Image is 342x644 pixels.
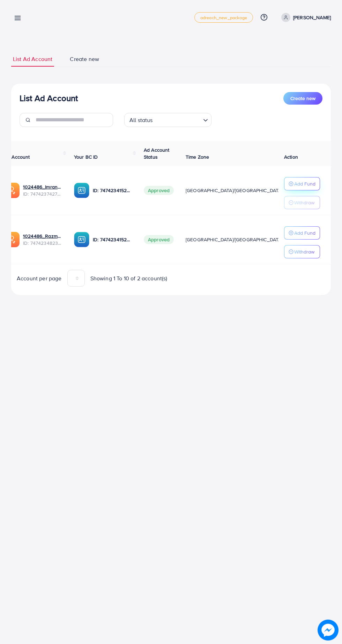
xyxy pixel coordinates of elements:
p: Add Fund [294,180,315,188]
span: Account per page [17,274,62,282]
span: List Ad Account [13,55,52,63]
img: ic-ba-acc.ded83a64.svg [74,183,89,198]
span: Time Zone [186,153,209,160]
p: ID: 7474234152863678481 [93,235,133,244]
p: [PERSON_NAME] [293,13,331,22]
img: image [320,622,336,638]
span: Create new [70,55,99,63]
span: adreach_new_package [200,15,247,20]
button: Withdraw [284,196,320,209]
a: adreach_new_package [194,12,253,23]
p: Withdraw [294,198,314,207]
p: ID: 7474234152863678481 [93,186,133,195]
img: ic-ads-acc.e4c84228.svg [4,183,20,198]
div: <span class='underline'>1024486_Razman_1740230915595</span></br>7474234823184416769 [23,233,63,247]
input: Search for option [155,114,200,125]
span: Your BC ID [74,153,98,160]
div: <span class='underline'>1024486_Imran_1740231528988</span></br>7474237427478233089 [23,183,63,198]
button: Add Fund [284,226,320,240]
button: Add Fund [284,177,320,190]
a: 1024486_Razman_1740230915595 [23,233,63,240]
span: Approved [144,186,174,195]
a: 1024486_Imran_1740231528988 [23,183,63,190]
span: Action [284,153,298,160]
span: Ad Account [4,153,30,160]
a: [PERSON_NAME] [278,13,331,22]
p: Add Fund [294,229,315,237]
span: ID: 7474237427478233089 [23,190,63,197]
h3: List Ad Account [20,93,78,103]
span: Showing 1 To 10 of 2 account(s) [90,274,168,282]
img: ic-ads-acc.e4c84228.svg [4,232,20,247]
span: [GEOGRAPHIC_DATA]/[GEOGRAPHIC_DATA] [186,187,283,194]
span: [GEOGRAPHIC_DATA]/[GEOGRAPHIC_DATA] [186,236,283,243]
div: Search for option [124,113,211,127]
span: ID: 7474234823184416769 [23,240,63,247]
button: Create new [283,92,322,105]
img: ic-ba-acc.ded83a64.svg [74,232,89,247]
span: Create new [290,95,315,102]
span: Approved [144,235,174,244]
button: Withdraw [284,245,320,258]
span: Ad Account Status [144,146,170,160]
p: Withdraw [294,248,314,256]
span: All status [128,115,154,125]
